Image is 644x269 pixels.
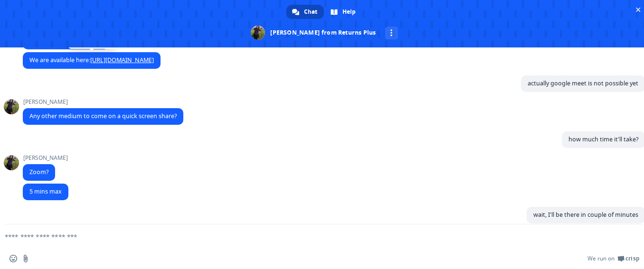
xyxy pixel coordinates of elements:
[90,56,154,64] a: [URL][DOMAIN_NAME]
[29,56,154,64] span: We are available here:
[342,5,356,19] span: Help
[23,99,183,105] span: [PERSON_NAME]
[23,155,68,161] span: [PERSON_NAME]
[587,255,615,262] span: We run on
[385,27,398,39] div: More channels
[568,135,638,143] span: how much time it'll take?
[633,5,643,15] span: Close chat
[22,255,29,262] span: Send a file
[625,255,639,262] span: Crisp
[286,5,324,19] div: Chat
[304,5,317,19] span: Chat
[325,5,362,19] div: Help
[29,112,177,120] span: Any other medium to come on a quick screen share?
[29,168,48,176] span: Zoom?
[528,79,638,87] span: actually google meet is not possible yet
[5,232,614,241] textarea: Compose your message...
[9,255,17,262] span: Insert an emoji
[587,255,639,262] a: We run onCrisp
[533,211,638,219] span: wait, I'll be there in couple of minutes
[29,187,62,195] span: 5 mins max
